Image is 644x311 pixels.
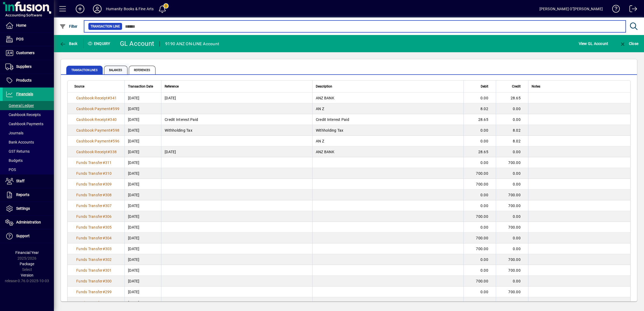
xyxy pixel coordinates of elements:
[463,276,496,286] td: 700.00
[108,117,110,122] span: #
[128,257,140,262] span: [DATE]
[58,39,79,48] button: Back
[76,247,103,251] span: Funds Transfer
[74,300,114,306] a: Funds Transfer#298
[463,286,496,297] td: 0.00
[496,190,528,200] td: 700.00
[76,128,110,132] span: Cashbook Payment
[3,46,54,60] a: Customers
[128,225,140,230] span: [DATE]
[16,92,33,96] span: Financials
[463,265,496,276] td: 0.00
[76,171,103,176] span: Funds Transfer
[5,140,34,144] span: Bank Accounts
[76,300,103,305] span: Funds Transfer
[496,254,528,265] td: 700.00
[3,119,54,128] a: Cashbook Payments
[74,170,114,176] a: Funds Transfer#310
[110,139,113,143] span: #
[108,150,110,154] span: #
[463,211,496,222] td: 700.00
[104,66,127,74] span: Balances
[113,128,119,132] span: 598
[165,117,198,122] span: Credit Interest Paid
[74,214,114,219] a: Funds Transfer#306
[496,265,528,276] td: 700.00
[481,83,488,89] span: Debit
[74,117,119,123] a: Cashbook Receipt#340
[76,182,103,186] span: Funds Transfer
[128,138,140,144] span: [DATE]
[5,149,30,153] span: GST Returns
[463,297,496,308] td: 700.00
[496,157,528,168] td: 700.00
[463,93,496,103] td: 0.00
[16,78,32,82] span: Products
[608,1,620,19] a: Knowledge Base
[15,250,39,255] span: Financial Year
[463,243,496,254] td: 700.00
[76,160,103,165] span: Funds Transfer
[74,278,114,284] a: Funds Transfer#300
[106,5,154,13] div: Humanity Books & Fine Arts
[496,146,528,157] td: 0.00
[74,83,84,89] span: Source
[76,150,108,154] span: Cashbook Receipt
[463,222,496,233] td: 0.00
[316,150,334,154] span: ANZ BANK
[3,216,54,229] a: Administration
[463,254,496,265] td: 0.00
[74,181,114,187] a: Funds Transfer#309
[316,83,332,89] span: Description
[128,181,140,187] span: [DATE]
[103,257,105,262] span: #
[113,107,119,111] span: 599
[316,107,324,111] span: AN Z
[3,165,54,174] a: POS
[512,83,521,89] span: Credit
[316,96,334,100] span: ANZ BANK
[108,96,110,100] span: #
[467,83,493,89] div: Debit
[165,128,192,132] span: Withholding Tax
[5,113,41,117] span: Cashbook Receipts
[463,157,496,168] td: 0.00
[16,37,23,41] span: POS
[76,193,103,197] span: Funds Transfer
[3,110,54,119] a: Cashbook Receipts
[74,149,119,155] a: Cashbook Receipt#338
[105,247,112,251] span: 303
[103,290,105,294] span: #
[316,83,460,89] div: Description
[120,39,154,48] div: GL Account
[110,96,117,100] span: 341
[76,279,103,283] span: Funds Transfer
[54,39,84,48] app-page-header-button: Back
[128,278,140,284] span: [DATE]
[496,125,528,136] td: 8.02
[165,83,179,89] span: Reference
[496,276,528,286] td: 0.00
[16,206,30,211] span: Settings
[60,41,78,46] span: Back
[76,139,110,143] span: Cashbook Payment
[105,204,112,208] span: 307
[74,224,114,230] a: Funds Transfer#305
[84,39,116,48] div: Enquiry
[165,40,219,48] div: 9190 ANZ ON-LINE Account
[76,204,103,208] span: Funds Transfer
[128,106,140,111] span: [DATE]
[5,158,23,163] span: Budgets
[128,246,140,251] span: [DATE]
[5,131,23,135] span: Journals
[496,93,528,103] td: 28.65
[74,203,114,209] a: Funds Transfer#307
[165,83,309,89] div: Reference
[76,290,103,294] span: Funds Transfer
[76,117,108,122] span: Cashbook Receipt
[165,150,176,154] span: [DATE]
[110,117,117,122] span: 340
[74,267,114,273] a: Funds Transfer#301
[3,156,54,165] a: Budgets
[103,182,105,186] span: #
